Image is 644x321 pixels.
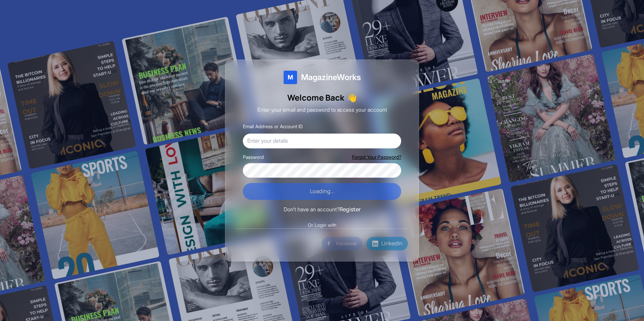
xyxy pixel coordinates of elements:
[288,73,293,82] span: M
[243,134,401,148] input: Enter your details
[233,236,321,251] iframe: Sign in with Google Button
[304,222,341,228] span: Or Login with
[243,154,264,160] label: Password
[301,72,361,83] span: MagazineWorks
[236,106,408,114] p: Enter your email and password to access your account
[243,123,303,129] label: Email Address or Account ID
[352,154,401,160] button: Forgot Your Password?
[391,167,397,173] button: Show password
[322,237,362,250] button: Facebook
[236,92,408,103] h1: Welcome Back
[347,92,357,103] span: Waving hand
[366,237,408,250] button: LinkedIn
[284,206,340,213] span: Don't have an account?
[243,183,401,200] button: Loading...
[381,239,402,248] span: LinkedIn
[340,205,361,214] button: Register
